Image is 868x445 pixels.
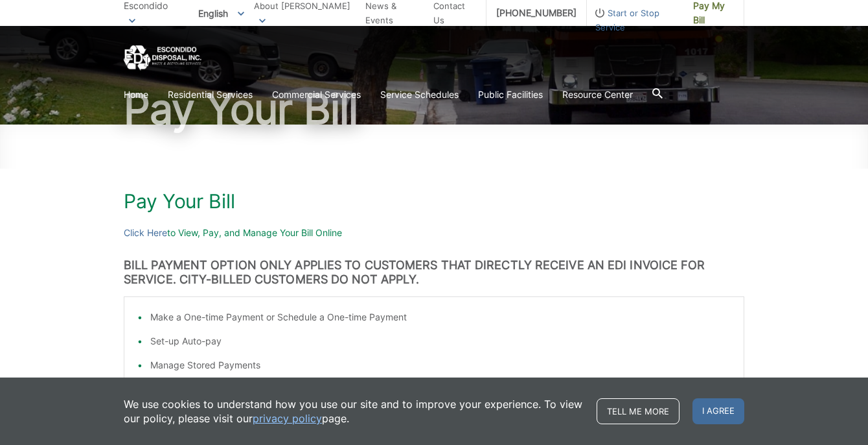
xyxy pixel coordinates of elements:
[168,88,253,102] a: Residential Services
[124,88,148,102] a: Home
[272,88,361,102] a: Commercial Services
[380,88,459,102] a: Service Schedules
[150,310,731,324] li: Make a One-time Payment or Schedule a One-time Payment
[562,88,633,102] a: Resource Center
[124,88,744,130] h1: Pay Your Bill
[253,411,322,426] a: privacy policy
[150,334,731,348] li: Set-up Auto-pay
[124,258,744,287] h3: BILL PAYMENT OPTION ONLY APPLIES TO CUSTOMERS THAT DIRECTLY RECEIVE AN EDI INVOICE FOR SERVICE. C...
[188,3,254,24] span: English
[692,398,744,424] span: I agree
[124,189,744,213] h1: Pay Your Bill
[150,358,731,372] li: Manage Stored Payments
[124,397,584,426] p: We use cookies to understand how you use our site and to improve your experience. To view our pol...
[597,398,680,424] a: Tell me more
[124,45,201,71] a: EDCD logo. Return to the homepage.
[124,226,167,240] a: Click Here
[478,88,543,102] a: Public Facilities
[124,226,744,240] p: to View, Pay, and Manage Your Bill Online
